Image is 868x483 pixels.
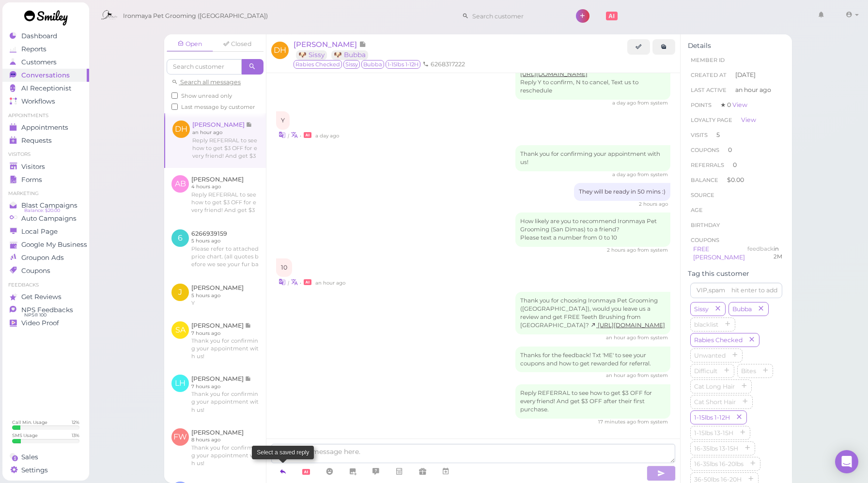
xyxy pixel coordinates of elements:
span: Forms [21,176,42,184]
i: | [288,280,289,286]
li: 0 [688,142,785,158]
span: 36-50lbs 16-20H [692,476,744,483]
span: Visitors [21,163,45,171]
span: Blast Campaigns [21,201,77,210]
span: from system [637,334,668,341]
span: blacklist [692,321,720,328]
span: 09/11/2025 01:00pm [315,133,339,139]
span: Last Active [691,87,727,93]
span: Points [691,102,712,108]
span: Coupons [21,267,50,275]
span: NPS® 100 [24,311,46,319]
a: Reports [2,43,89,56]
span: Difficult [692,367,719,375]
a: Google My Business [2,238,89,251]
span: Reports [21,45,46,53]
a: Groupon Ads [2,251,89,264]
span: Balance: $20.00 [24,207,60,214]
a: Coupons [2,264,89,277]
a: Customers [2,56,89,69]
span: Member ID [691,57,725,63]
span: [PERSON_NAME] [294,40,359,49]
a: Conversations [2,69,89,82]
li: 0 [688,157,785,173]
span: Customers [21,58,57,66]
span: Visits [691,132,708,138]
span: Birthday [691,222,720,228]
li: Visitors [2,151,89,158]
span: 09/11/2025 12:56pm [612,100,637,106]
a: View [741,116,756,123]
a: View [732,101,747,108]
span: Referrals [691,162,724,168]
span: NPS Feedbacks [21,306,73,314]
span: 1-15lbs 1-12H [386,60,420,69]
div: 13 % [72,432,79,438]
span: 09/11/2025 01:00pm [612,171,637,178]
a: Blast Campaigns Balance: $20.00 [2,199,89,212]
span: Auto Campaigns [21,214,77,223]
span: Sales [21,453,38,461]
a: 🐶 Sissy [296,50,327,60]
span: 09/12/2025 04:42pm [607,247,637,253]
span: Rabies Checked [294,60,342,69]
a: Requests [2,134,89,147]
div: Call Min. Usage [12,419,47,425]
span: from system [637,171,668,178]
span: Appointments [21,123,68,132]
span: Show unread only [181,92,232,99]
a: Sales [2,451,89,464]
span: Workflows [21,97,55,106]
div: Thank you for confirming your appointment with us! [515,145,670,171]
a: Closed [214,37,261,51]
span: from system [637,247,668,253]
span: Balance [691,177,720,183]
input: Search customer [469,8,563,24]
span: age [691,207,703,213]
a: [PERSON_NAME] 🐶 Sissy 🐶 Bubba [294,40,373,59]
span: Source [691,192,714,198]
span: Sissy [343,60,360,69]
span: 09/12/2025 05:56pm [598,419,637,425]
a: Dashboard [2,30,89,43]
span: 16-35lbs 13-15H [692,445,740,452]
div: feedback [747,245,774,262]
span: Rabies Checked [692,336,744,344]
span: Coupons [691,237,719,243]
span: Dashboard [21,32,57,40]
span: 16-35lbs 16-20lbs [692,460,745,468]
span: ★ 0 [720,101,747,108]
span: Local Page [21,227,58,236]
div: Thank you for choosing Ironmaya Pet Grooming ([GEOGRAPHIC_DATA]), would you leave us a review and... [515,292,670,334]
span: [DATE] [735,71,756,79]
i: | [288,133,289,139]
a: [URL][DOMAIN_NAME] [590,322,665,329]
a: AI Receptionist [2,82,89,95]
span: DH [271,42,289,59]
div: Expires at2025-11-11 11:59pm [774,245,782,262]
div: Reply REFERRAL to see how to get $3 OFF for every friend! And get $3 OFF after their first purchase. [515,384,670,419]
li: Appointments [2,112,89,119]
span: Google My Business [21,241,87,249]
div: Tag this customer [688,270,785,278]
span: 09/12/2025 03:44pm [639,201,668,207]
span: Groupon Ads [21,254,64,262]
input: VIP,spam [690,283,782,298]
div: • [276,277,670,287]
span: Ironmaya Pet Grooming ([GEOGRAPHIC_DATA]) [123,2,268,30]
li: Marketing [2,190,89,197]
span: Note [359,40,366,49]
span: AI Receptionist [21,84,71,92]
a: Auto Campaigns [2,212,89,225]
a: NPS Feedbacks NPS® 100 [2,303,89,317]
input: Last message by customer [171,104,178,110]
span: from system [637,419,668,425]
span: 09/12/2025 04:55pm [315,280,345,286]
div: hit enter to add [731,286,777,295]
span: Conversations [21,71,70,79]
a: Open [167,37,213,52]
li: 5 [688,127,785,143]
span: 09/12/2025 05:01pm [606,372,637,378]
span: Requests [21,136,52,145]
a: Appointments [2,121,89,134]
